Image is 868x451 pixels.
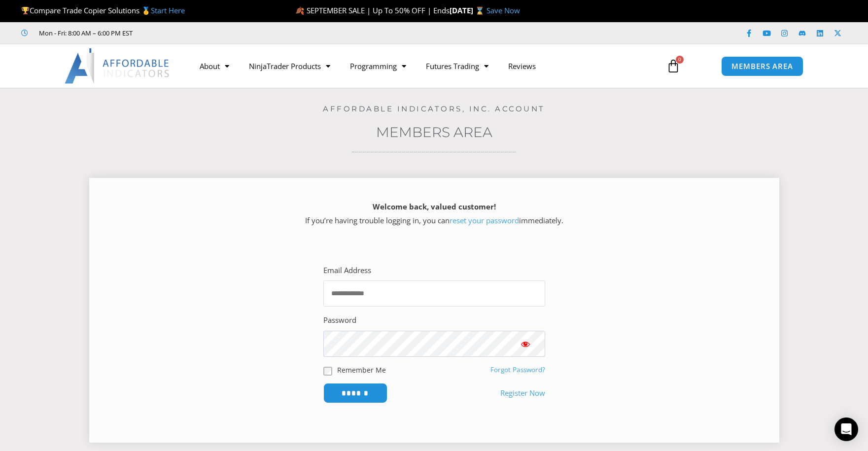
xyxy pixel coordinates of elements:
[450,215,519,225] a: reset your password
[151,5,185,15] a: Start Here
[373,202,496,211] strong: Welcome back, valued customer!
[65,48,171,84] img: LogoAI | Affordable Indicators – NinjaTrader
[190,55,239,77] a: About
[146,28,294,38] iframe: Customer reviews powered by Trustpilot
[498,55,546,77] a: Reviews
[106,200,762,228] p: If you’re having trouble logging in, you can immediately.
[22,7,29,14] img: 🏆
[490,365,545,374] a: Forgot Password?
[676,56,684,64] span: 0
[21,5,185,15] span: Compare Trade Copier Solutions 🥇
[36,27,133,39] span: Mon - Fri: 8:00 AM – 6:00 PM EST
[450,5,486,15] strong: [DATE] ⌛
[340,55,416,77] a: Programming
[506,331,545,357] button: Show password
[323,264,371,278] label: Email Address
[190,55,655,77] nav: Menu
[731,63,793,70] span: MEMBERS AREA
[323,313,356,327] label: Password
[721,56,803,76] a: MEMBERS AREA
[295,5,450,15] span: 🍂 SEPTEMBER SALE | Up To 50% OFF | Ends
[416,55,498,77] a: Futures Trading
[486,5,520,15] a: Save Now
[376,124,492,140] a: Members Area
[652,52,695,80] a: 0
[337,365,386,375] label: Remember Me
[500,386,545,400] a: Register Now
[834,417,858,441] div: Open Intercom Messenger
[239,55,340,77] a: NinjaTrader Products
[323,104,545,113] a: Affordable Indicators, Inc. Account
